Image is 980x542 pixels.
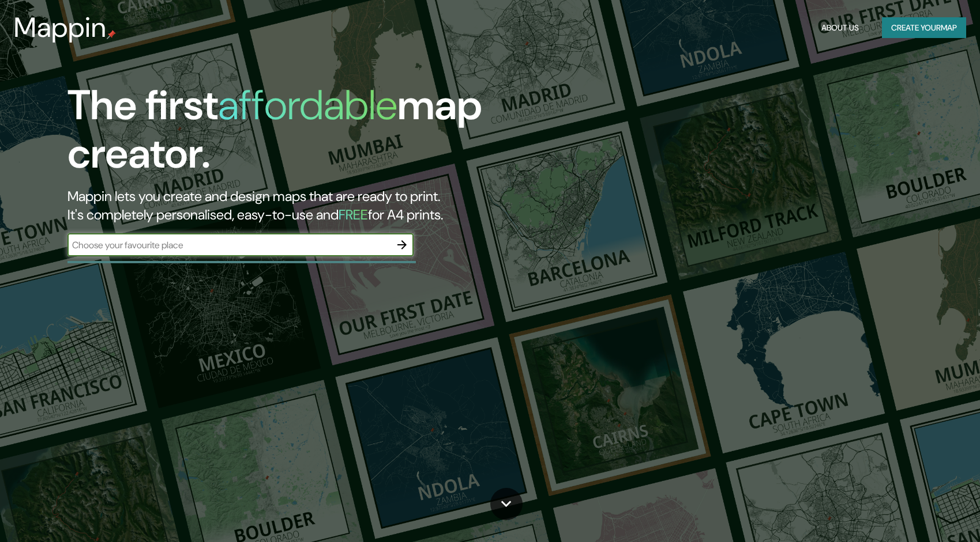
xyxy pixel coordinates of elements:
[882,17,966,39] button: Create yourmap
[339,206,368,223] h5: FREE
[817,17,863,39] button: About Us
[14,12,107,44] h3: Mappin
[107,30,116,39] img: mappin-pin
[67,187,558,224] h2: Mappin lets you create and design maps that are ready to print. It's completely personalised, eas...
[67,238,391,252] input: Choose your favourite place
[218,78,397,132] h1: affordable
[67,81,558,187] h1: The first map creator.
